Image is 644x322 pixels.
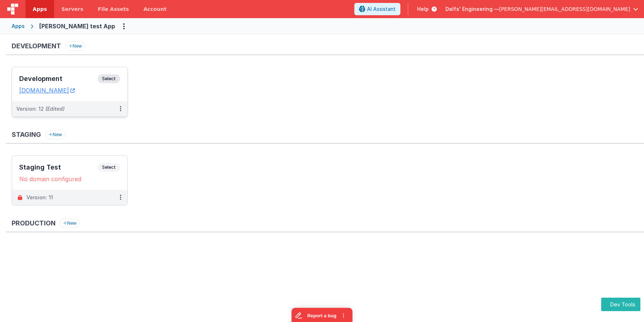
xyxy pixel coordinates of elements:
[601,298,640,311] button: Dev Tools
[33,5,47,13] span: Apps
[27,194,53,201] div: Version: 11
[12,131,41,138] h3: Staging
[19,75,98,82] h3: Development
[367,5,396,13] span: AI Assistant
[12,42,61,50] h3: Development
[61,5,83,13] span: Servers
[12,23,25,30] div: Apps
[354,3,400,15] button: AI Assistant
[417,5,429,13] span: Help
[98,74,120,83] span: Select
[60,219,80,228] button: New
[12,220,56,227] h3: Production
[118,20,130,32] button: Options
[19,175,120,183] div: No domain configured
[16,105,65,113] div: Version: 12
[98,163,120,172] span: Select
[19,87,75,94] a: [DOMAIN_NAME]
[39,22,115,30] div: [PERSON_NAME] test App
[445,5,638,13] button: Delfs' Engineering — [PERSON_NAME][EMAIL_ADDRESS][DOMAIN_NAME]
[65,41,85,51] button: New
[445,5,499,13] span: Delfs' Engineering —
[45,130,65,139] button: New
[98,5,129,13] span: File Assets
[499,5,630,13] span: [PERSON_NAME][EMAIL_ADDRESS][DOMAIN_NAME]
[19,164,98,171] h3: Staging Test
[45,106,65,112] span: (Edited)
